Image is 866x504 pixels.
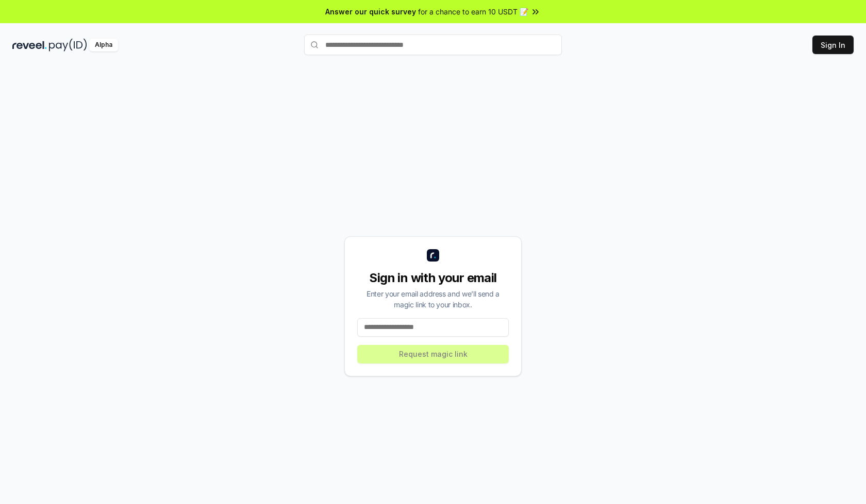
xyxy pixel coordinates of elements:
[812,36,854,54] button: Sign In
[357,288,509,310] div: Enter your email address and we’ll send a magic link to your inbox.
[357,270,509,286] div: Sign in with your email
[12,39,47,51] img: reveel_dark
[325,6,416,17] span: Answer our quick survey
[89,39,118,51] div: Alpha
[427,249,439,262] img: logo_small
[418,6,528,17] span: for a chance to earn 10 USDT 📝
[49,39,87,51] img: pay_id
